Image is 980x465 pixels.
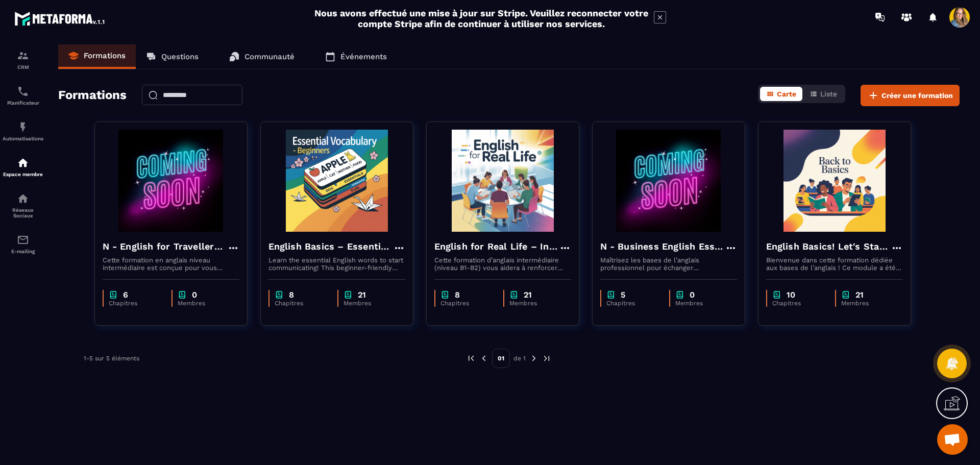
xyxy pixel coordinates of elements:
p: 6 [123,290,128,300]
img: formation-background [103,130,239,232]
p: Learn the essential English words to start communicating! This beginner-friendly course will help... [268,256,405,272]
p: 5 [621,290,625,300]
span: Carte [777,90,796,98]
img: chapter [178,290,187,300]
a: emailemailE-mailing [3,226,43,262]
img: chapter [275,290,284,300]
h4: English Basics! Let's Start English. [766,239,891,254]
a: formation-backgroundEnglish Basics! Let's Start English.Bienvenue dans cette formation dédiée aux... [758,121,924,338]
img: scheduler [17,85,29,97]
img: logo [14,9,106,28]
img: next [542,354,551,363]
a: Formations [58,44,136,69]
img: prev [467,354,476,363]
h2: Nous avons effectué une mise à jour sur Stripe. Veuillez reconnecter votre compte Stripe afin de ... [314,8,649,29]
p: Formations [84,51,126,60]
p: Espace membre [3,172,43,177]
p: CRM [3,64,43,70]
button: Carte [760,87,802,101]
p: 8 [289,290,294,300]
h4: N - English for Travellers – Intermediate Level [103,239,227,254]
img: chapter [606,290,616,300]
button: Liste [803,87,843,101]
p: Membres [509,300,561,307]
p: Chapitres [606,300,659,307]
p: Cette formation d’anglais intermédiaire (niveau B1-B2) vous aidera à renforcer votre grammaire, e... [434,256,571,272]
p: 01 [492,349,510,368]
p: 0 [690,290,695,300]
img: formation-background [600,130,737,232]
img: prev [479,354,488,363]
p: Questions [161,52,199,61]
p: Chapitres [440,300,493,307]
p: de 1 [513,354,526,362]
p: Communauté [244,52,295,61]
a: automationsautomationsEspace membre [3,149,43,185]
img: email [17,234,29,246]
h2: Formations [58,85,127,106]
a: schedulerschedulerPlanificateur [3,78,43,113]
img: formation-background [268,130,405,232]
p: Événements [340,52,387,61]
img: automations [17,121,29,133]
button: Créer une formation [861,85,960,106]
div: Ouvrir le chat [937,424,968,455]
a: social-networksocial-networkRéseaux Sociaux [3,185,43,226]
a: formation-backgroundN - Business English Essentials – Communicate with ConfidenceMaîtrisez les ba... [592,121,758,338]
p: 21 [524,290,532,300]
p: 0 [192,290,197,300]
p: Membres [178,300,229,307]
img: chapter [675,290,684,300]
p: 8 [455,290,460,300]
p: Automatisations [3,136,43,141]
span: Créer une formation [881,90,953,101]
p: Cette formation en anglais niveau intermédiaire est conçue pour vous rendre à l’aise à l’étranger... [103,256,239,272]
p: Bienvenue dans cette formation dédiée aux bases de l’anglais ! Ce module a été conçu pour les déb... [766,256,903,272]
img: automations [17,157,29,169]
img: chapter [344,290,353,300]
h4: N - Business English Essentials – Communicate with Confidence [600,239,725,254]
img: chapter [509,290,519,300]
img: chapter [772,290,781,300]
p: Membres [841,300,893,307]
a: formation-backgroundEnglish for Real Life – Intermediate LevelCette formation d’anglais intermédi... [426,121,592,338]
img: formation [17,50,29,62]
p: 21 [855,290,864,300]
img: formation-background [766,130,903,232]
p: Chapitres [109,300,161,307]
p: Réseaux Sociaux [3,207,43,218]
a: Communauté [219,44,305,69]
p: 10 [787,290,795,300]
span: Liste [820,90,837,98]
p: Membres [344,300,395,307]
a: formation-backgroundN - English for Travellers – Intermediate LevelCette formation en anglais niv... [94,121,260,338]
p: Chapitres [275,300,327,307]
p: 21 [358,290,366,300]
p: Chapitres [772,300,825,307]
img: formation-background [434,130,571,232]
p: Planificateur [3,100,43,106]
h4: English for Real Life – Intermediate Level [434,239,559,254]
a: formation-backgroundEnglish Basics – Essential Vocabulary for BeginnersLearn the essential Englis... [260,121,426,338]
p: Membres [675,300,727,307]
a: formationformationCRM [3,42,43,78]
a: Questions [136,44,209,69]
img: chapter [841,290,850,300]
p: Maîtrisez les bases de l’anglais professionnel pour échanger efficacement par e-mail, téléphone, ... [600,256,737,272]
h4: English Basics – Essential Vocabulary for Beginners [268,239,393,254]
a: automationsautomationsAutomatisations [3,113,43,149]
img: social-network [17,192,29,205]
img: next [529,354,538,363]
img: chapter [440,290,450,300]
img: chapter [109,290,118,300]
p: 1-5 sur 5 éléments [84,355,139,362]
p: E-mailing [3,249,43,254]
a: Événements [315,44,397,69]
